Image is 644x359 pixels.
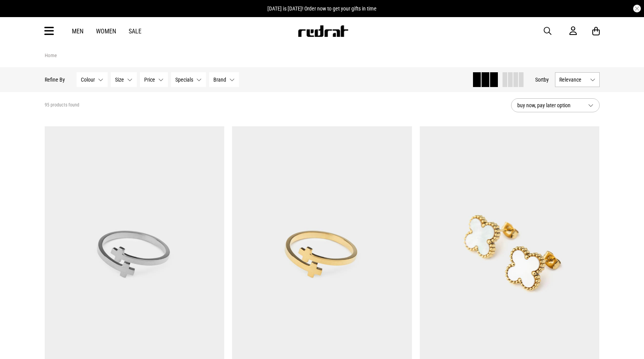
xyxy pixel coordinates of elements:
[140,72,168,87] button: Price
[511,98,600,112] button: buy now, pay later option
[77,72,108,87] button: Colour
[111,72,137,87] button: Size
[45,77,65,83] p: Refine By
[81,77,95,83] span: Colour
[559,77,587,83] span: Relevance
[129,28,141,35] a: Sale
[144,77,155,83] span: Price
[45,52,57,58] a: Home
[72,28,84,35] a: Men
[96,28,116,35] a: Women
[267,5,377,12] span: [DATE] is [DATE]! Order now to get your gifts in time
[171,72,206,87] button: Specials
[517,101,582,110] span: buy now, pay later option
[115,77,124,83] span: Size
[535,75,549,84] button: Sortby
[555,72,600,87] button: Relevance
[175,77,193,83] span: Specials
[45,102,79,108] span: 95 products found
[213,77,226,83] span: Brand
[544,77,549,83] span: by
[209,72,239,87] button: Brand
[297,25,349,37] img: Redrat logo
